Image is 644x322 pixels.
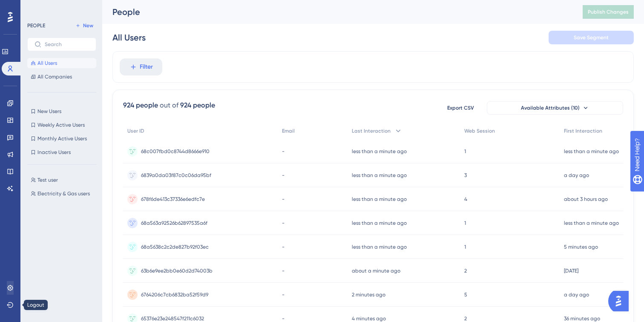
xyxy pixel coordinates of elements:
[464,315,467,322] span: 2
[282,172,285,179] span: -
[439,101,482,115] button: Export CSV
[521,104,580,111] span: Available Attributes (10)
[27,106,96,116] button: New Users
[583,5,634,19] button: Publish Changes
[141,315,204,322] span: 65376e23e248547f211c6032
[282,196,285,203] span: -
[141,291,208,298] span: 6764206c7cb6832ba52f59d9
[464,196,467,203] span: 4
[564,172,589,178] time: a day ago
[27,72,96,82] button: All Companies
[564,148,619,154] time: less than a minute ago
[564,316,600,322] time: 36 minutes ago
[588,9,629,15] span: Publish Changes
[564,196,608,202] time: about 3 hours ago
[352,292,385,298] time: 2 minutes ago
[140,62,153,72] span: Filter
[37,177,58,183] span: Test user
[123,100,158,110] div: 924 people
[37,108,61,115] span: New Users
[141,148,210,155] span: 68c007fbd0c8744d8666e910
[37,190,90,197] span: Electricity & Gas users
[112,32,146,44] div: All Users
[608,288,634,314] iframe: UserGuiding AI Assistant Launcher
[120,58,162,75] button: Filter
[352,268,400,274] time: about a minute ago
[180,100,215,110] div: 924 people
[27,22,45,29] div: PEOPLE
[282,128,295,134] span: Email
[27,120,96,130] button: Weekly Active Users
[352,148,407,154] time: less than a minute ago
[464,244,466,250] span: 1
[447,104,474,111] span: Export CSV
[352,244,407,250] time: less than a minute ago
[352,220,407,226] time: less than a minute ago
[549,31,634,44] button: Save Segment
[282,148,285,155] span: -
[464,220,466,226] span: 1
[27,133,96,144] button: Monthly Active Users
[141,244,209,250] span: 68a5638c2c2de827b92f03ec
[464,172,467,179] span: 3
[127,128,144,134] span: User ID
[37,60,57,67] span: All Users
[352,128,391,134] span: Last Interaction
[464,128,495,134] span: Web Session
[282,315,285,322] span: -
[564,292,589,298] time: a day ago
[487,101,623,115] button: Available Attributes (10)
[352,172,407,178] time: less than a minute ago
[72,20,96,31] button: New
[464,267,467,274] span: 2
[141,267,213,274] span: 63b6e9ee2bb0e60d2d74003b
[464,148,466,155] span: 1
[564,268,578,274] time: [DATE]
[45,41,89,47] input: Search
[352,316,386,322] time: 4 minutes ago
[112,6,561,18] div: People
[282,291,285,298] span: -
[282,267,285,274] span: -
[574,34,609,41] span: Save Segment
[27,58,96,68] button: All Users
[282,220,285,226] span: -
[564,128,602,134] span: First Interaction
[37,149,71,156] span: Inactive Users
[141,196,205,203] span: 678f6de413c37336e6edfc7e
[352,196,407,202] time: less than a minute ago
[27,147,96,157] button: Inactive Users
[37,135,87,142] span: Monthly Active Users
[27,189,101,199] button: Electricity & Gas users
[282,244,285,250] span: -
[141,172,211,179] span: 6839a0da03f87c0c06da95bf
[20,2,53,12] span: Need Help?
[160,100,178,110] div: out of
[37,122,85,128] span: Weekly Active Users
[141,220,207,226] span: 68a563a92526b62897535a6f
[37,73,72,80] span: All Companies
[564,244,598,250] time: 5 minutes ago
[564,220,619,226] time: less than a minute ago
[83,22,93,29] span: New
[27,175,101,185] button: Test user
[464,291,467,298] span: 5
